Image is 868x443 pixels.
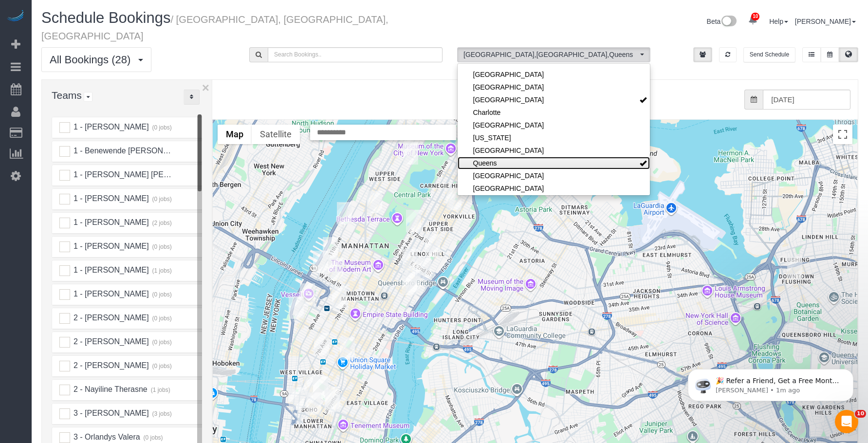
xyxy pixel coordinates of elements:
[323,237,338,259] div: 08/18/2025 9:00AM - Mustafa Safdar - 540 West 49th Street, Apt. 401s, New York, NY 10018
[340,337,355,360] div: 08/18/2025 12:30PM - Jeffrey Davis - 240 Park Ave. South, Apt. 3a, New York, NY 10003
[72,337,148,346] span: 2 - [PERSON_NAME]
[458,119,650,131] a: [GEOGRAPHIC_DATA]
[72,147,192,155] span: 1 - Benewende [PERSON_NAME]
[72,218,148,226] span: 1 - [PERSON_NAME]
[403,133,418,155] div: 08/18/2025 10:00AM - Blaine Bentsen - 27 West 96th Street #10b, New York, NY 10025
[41,14,388,41] small: / [GEOGRAPHIC_DATA], [GEOGRAPHIC_DATA], [GEOGRAPHIC_DATA]
[304,375,319,397] div: 08/18/2025 12:00PM - Alexandra Shinder - 173 Sullivan Street, Apt. 1c, New York, NY 10012
[268,47,443,62] input: Search Bookings..
[458,157,650,169] a: Queens
[151,124,172,131] small: (0 jobs)
[458,182,650,195] a: [GEOGRAPHIC_DATA]
[457,47,650,62] button: [GEOGRAPHIC_DATA],[GEOGRAPHIC_DATA],Queens
[795,18,856,25] a: [PERSON_NAME]
[446,188,462,210] div: 08/18/2025 11:00AM - Danielle Oldham - 315 East 86th Street, Apt. 7de, New York, NY 10028
[402,273,417,295] div: 08/18/2025 8:00AM - Evelyn Cundy - 330 East 52nd Street, Apt 26, New York, NY 10022
[833,125,852,144] button: Toggle fullscreen view
[403,249,418,271] div: 08/18/2025 12:00PM - Brendan Nolan (Flexjet) - 205 East 59th Street, Apt. 16c, New York, NY 10022
[300,283,315,306] div: 08/18/2025 10:00AM - Yifan Zhao - 530 West 30th Street Apt. 10b, New York, NY 10001
[855,410,866,418] span: 10
[151,220,172,226] small: (2 jobs)
[751,13,759,20] span: 10
[458,68,650,81] a: [GEOGRAPHIC_DATA]
[458,68,650,81] li: Boston
[306,392,321,415] div: 08/18/2025 7:55AM - Kelsy Gonzalez (Aviator Nation - NYC) - 93 Mercer Street, New York, NY 10012
[463,50,638,59] span: [GEOGRAPHIC_DATA] , [GEOGRAPHIC_DATA] , Queens
[332,286,347,308] div: 08/18/2025 1:00PM - Gregg Sussman (SportsGrid) - 218 West 35th Street, 5th Floor, New York, NY 10001
[313,251,328,273] div: 08/18/2025 12:00PM - Zoe Cunningham (Softwire) - 560 West 43rd Street, Apt 41b, New York, NY 10036
[458,106,650,119] a: Charlotte
[743,47,795,62] button: Send Schedule
[151,243,172,250] small: (0 jobs)
[769,18,788,25] a: Help
[52,90,82,101] span: Teams
[458,144,650,157] li: Portland
[763,90,850,110] input: Date
[458,81,650,93] a: [GEOGRAPHIC_DATA]
[328,258,343,280] div: 08/18/2025 1:30PM - Gregory Padilla - 400 West 43rd Street, New York, NY 10036
[743,10,762,31] a: 10
[458,119,650,131] li: Denver
[72,194,148,203] span: 1 - [PERSON_NAME]
[151,196,172,203] small: (0 jobs)
[325,389,340,412] div: 08/18/2025 9:45AM - Francesca Racanelli (Still Here NYC) - 268 Elizabeth Street, New York, NY 10012
[425,234,440,257] div: 08/18/2025 10:00AM - Elissa Esher - 357 East 68th Street, Apt. 1a, New York, NY 10065
[458,131,650,144] a: [US_STATE]
[324,387,339,409] div: 08/18/2025 4:00PM - Jess LeProtto - 302 Mott Street, Apt. 25, New York, NY 10012
[72,433,140,441] span: 3 - Orlandys Valera
[151,267,172,274] small: (1 jobs)
[41,47,151,72] button: All Bookings (28)
[151,291,172,298] small: (0 jobs)
[218,125,252,144] button: Show street map
[41,9,170,26] span: Schedule Bookings
[190,94,193,100] i: Sort Teams
[72,409,148,417] span: 3 - [PERSON_NAME]
[72,170,215,179] span: 1 - [PERSON_NAME] [PERSON_NAME]
[252,125,300,144] button: Show satellite imagery
[151,339,172,346] small: (0 jobs)
[720,16,737,28] img: New interface
[151,363,172,369] small: (0 jobs)
[458,93,650,106] a: [GEOGRAPHIC_DATA]
[313,376,328,399] div: 08/18/2025 9:00AM - Dede Tabak (NYU Abu Dhabi) - 3 Washington Square Village, Apt. 12k, New York,...
[416,258,431,280] div: 08/18/2025 10:00AM - Sarahi Reyes (Delrose Design Group) - 410 East 59th Street, Suite 1b, New Yo...
[72,314,148,322] span: 2 - [PERSON_NAME]
[458,169,650,182] li: Seattle
[458,131,650,144] li: New Jersey
[6,10,25,23] img: Automaid Logo
[72,290,148,298] span: 1 - [PERSON_NAME]
[673,349,868,417] iframe: Intercom notifications message
[406,270,421,292] div: 08/18/2025 3:00PM - Meera Kumar - 353 East 53rd Street, Apt. 3d, New York, NY 10022
[337,202,352,224] div: 08/18/2025 2:00PM - Avi Fernandes - 75 West End Avenue, Apt. P28c, New York, NY 10023
[72,266,148,274] span: 1 - [PERSON_NAME]
[202,81,209,94] button: ×
[72,242,148,250] span: 1 - [PERSON_NAME]
[184,90,200,105] div: ...
[835,410,858,433] iframe: Intercom live chat
[403,142,418,165] div: 08/18/2025 12:00PM - Leonora Gogolak - 336 Central Park West, Apt 5e, New York, NY 10025
[458,144,650,157] a: [GEOGRAPHIC_DATA]
[458,182,650,195] li: Staten Island
[367,191,382,213] div: 08/18/2025 12:30PM - Elijah Kajinic - 58 West 72nd Street, Apt. 3b, New York, NY 10023
[142,434,163,441] small: (0 jobs)
[72,123,148,131] span: 1 - [PERSON_NAME]
[149,387,170,393] small: (1 jobs)
[707,18,737,25] a: Beta
[458,93,650,106] li: Brooklyn
[151,315,172,322] small: (0 jobs)
[406,210,421,232] div: 08/18/2025 9:15AM - Francesca Racanelli (Still Here NYC) - 905 Madison Avenue, New York, NY 10021
[72,385,147,393] span: 2 - Nayiline Therasne
[314,333,329,355] div: 08/18/2025 2:00PM - Tara Faye - 148 West 16th Street, Apt 4, New York, NY 10011
[289,388,304,410] div: 08/18/2025 11:00AM - PeiJu Chien-Pott - 111 Varick St, Ph 1, New York, NY 10013
[458,169,650,182] a: [GEOGRAPHIC_DATA]
[289,296,304,319] div: 08/18/2025 11:00AM - Gino Carteron - 559 West 23rd Street, Apt.5, New York, NY 10011
[458,81,650,93] li: Bronx
[72,361,148,369] span: 2 - [PERSON_NAME]
[457,47,650,62] ol: All Locations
